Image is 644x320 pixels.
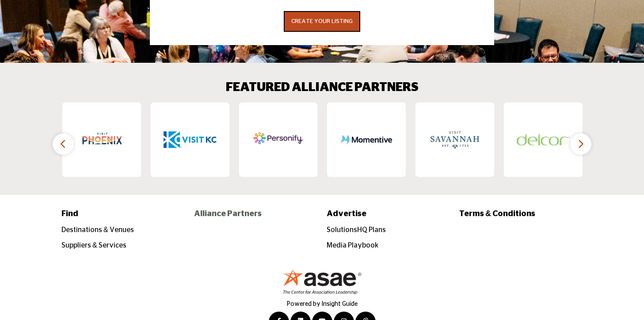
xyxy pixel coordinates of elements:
[252,113,305,166] img: Personify
[61,226,134,233] a: Destinations & Venues
[282,268,362,294] img: No Site Logo
[226,80,419,95] h2: FEATURED ALLIANCE PARTNERS
[194,208,317,220] a: Alliance Partners
[517,113,570,166] img: DelCor Technology Solutions
[327,208,450,220] a: Advertise
[75,113,128,166] img: Visit Phoenix
[428,113,481,166] img: Visit Savannah
[340,113,393,166] img: Momentive Software
[61,208,185,220] a: Find
[459,208,583,220] a: Terms & Conditions
[327,226,386,233] a: SolutionsHQ Plans
[284,11,360,32] button: CREATE YOUR LISTING
[287,301,358,307] a: Powered by Insight Guide
[291,19,353,24] span: CREATE YOUR LISTING
[61,242,126,249] a: Suppliers & Services
[164,113,217,166] img: Visit KC
[327,242,378,249] a: Media Playbook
